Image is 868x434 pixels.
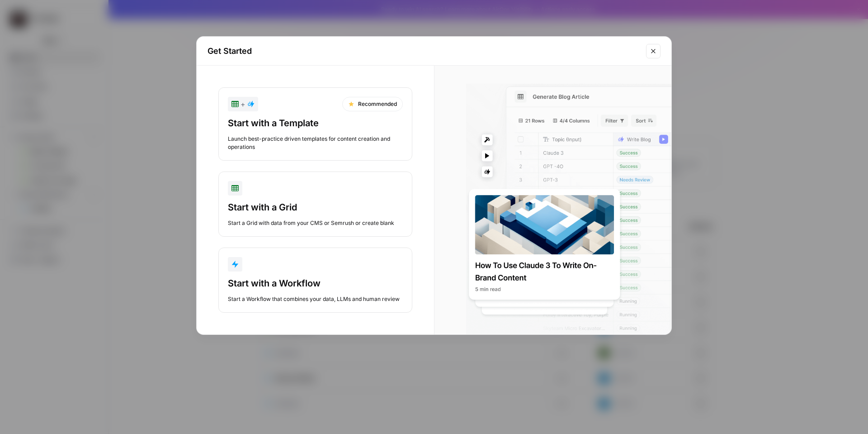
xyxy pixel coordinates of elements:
[646,44,660,58] button: Close modal
[208,45,641,57] h2: Get Started
[228,135,403,151] div: Launch best-practice driven templates for content creation and operations
[228,219,403,227] div: Start a Grid with data from your CMS or Semrush or create blank
[228,295,403,303] div: Start a Workflow that combines your data, LLMs and human review
[228,277,403,290] div: Start with a Workflow
[228,201,403,214] div: Start with a Grid
[228,117,403,129] div: Start with a Template
[231,99,255,110] div: +
[218,248,412,313] button: Start with a WorkflowStart a Workflow that combines your data, LLMs and human review
[218,172,412,237] button: Start with a GridStart a Grid with data from your CMS or Semrush or create blank
[218,87,412,161] button: +RecommendedStart with a TemplateLaunch best-practice driven templates for content creation and o...
[342,97,403,111] div: Recommended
